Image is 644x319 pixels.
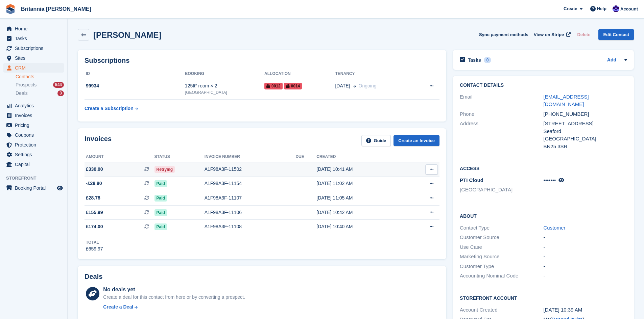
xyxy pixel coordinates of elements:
h2: Access [460,165,627,171]
div: No deals yet [103,286,245,294]
div: 99934 [85,82,185,89]
th: Tenancy [335,69,413,79]
h2: Invoices [85,135,112,146]
span: Subscriptions [15,44,55,53]
div: - [544,263,627,270]
div: [DATE] 10:40 AM [316,223,405,230]
span: Paid [154,223,167,230]
a: Edit Contact [598,29,634,40]
div: [DATE] 11:05 AM [316,194,405,202]
a: Add [607,56,616,64]
h2: Deals [85,273,102,281]
div: [DATE] 11:02 AM [316,180,405,187]
div: [GEOGRAPHIC_DATA] [185,89,264,96]
span: PTI Cloud [460,177,483,183]
span: Account [620,6,638,12]
span: Prospects [16,82,37,88]
th: ID [85,69,185,79]
span: Retrying [154,166,175,173]
h2: About [460,212,627,219]
div: - [544,253,627,261]
span: Analytics [15,101,55,110]
span: Settings [15,150,55,159]
div: Address [460,120,543,150]
div: Create a Subscription [85,105,134,112]
div: Customer Source [460,234,543,241]
a: menu [3,121,64,130]
div: Contact Type [460,224,543,232]
h2: Tasks [468,57,481,63]
span: ••••••• [544,177,556,183]
span: Paid [154,180,167,187]
span: Deals [16,90,28,97]
span: Pricing [15,121,55,130]
a: menu [3,101,64,110]
span: Ongoing [359,83,377,88]
a: menu [3,44,64,53]
th: Status [154,152,205,162]
a: menu [3,150,64,159]
a: Preview store [56,184,64,192]
a: Britannia [PERSON_NAME] [18,3,94,15]
a: Prospects 544 [16,81,64,88]
a: menu [3,24,64,33]
div: A1F98A3F-11106 [205,209,296,216]
a: menu [3,160,64,169]
h2: Subscriptions [85,57,439,64]
div: Phone [460,110,543,118]
div: - [544,243,627,251]
div: [GEOGRAPHIC_DATA] [544,135,627,143]
span: Sites [15,53,55,63]
a: menu [3,140,64,150]
div: Email [460,93,543,108]
div: Create a Deal [103,303,133,311]
div: 3 [57,90,64,96]
div: - [544,234,627,241]
span: Booking Portal [15,183,55,193]
div: [PHONE_NUMBER] [544,110,627,118]
h2: [PERSON_NAME] [93,30,161,39]
th: Invoice number [205,152,296,162]
span: CRM [15,63,55,73]
span: Coupons [15,130,55,140]
div: Create a deal for this contact from here or by converting a prospect. [103,294,245,301]
button: Sync payment methods [479,29,528,40]
li: [GEOGRAPHIC_DATA] [460,186,543,194]
div: [STREET_ADDRESS] [544,120,627,128]
span: Create [564,5,577,12]
th: Due [295,152,316,162]
span: Paid [154,195,167,202]
div: Marketing Source [460,253,543,261]
a: Customer [544,225,566,231]
th: Amount [85,152,154,162]
img: Tina Tyson [613,5,619,12]
span: Help [597,5,606,12]
a: menu [3,111,64,120]
a: menu [3,34,64,43]
div: A1F98A3F-11107 [205,194,296,202]
div: A1F98A3F-11502 [205,166,296,173]
h2: Storefront Account [460,294,627,301]
span: Paid [154,209,167,216]
div: Account Created [460,306,543,314]
div: [DATE] 10:42 AM [316,209,405,216]
a: Create a Subscription [85,102,138,115]
a: Deals 3 [16,90,64,97]
a: menu [3,183,64,193]
div: £659.97 [86,245,103,252]
span: Home [15,24,55,33]
span: £155.99 [86,209,103,216]
div: A1F98A3F-11108 [205,223,296,230]
span: Protection [15,140,55,150]
a: Create a Deal [103,303,245,311]
div: 125ft² room × 2 [185,82,264,89]
span: 0012 [264,83,283,89]
th: Allocation [264,69,335,79]
span: [DATE] [335,82,350,89]
div: Total [86,239,103,245]
img: stora-icon-8386f47178a22dfd0bd8f6a31ec36ba5ce8667c1dd55bd0f319d3a0aa187defe.svg [5,4,16,14]
th: Created [316,152,405,162]
div: [DATE] 10:41 AM [316,166,405,173]
a: Create an Invoice [393,135,439,146]
a: Contacts [16,74,64,80]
